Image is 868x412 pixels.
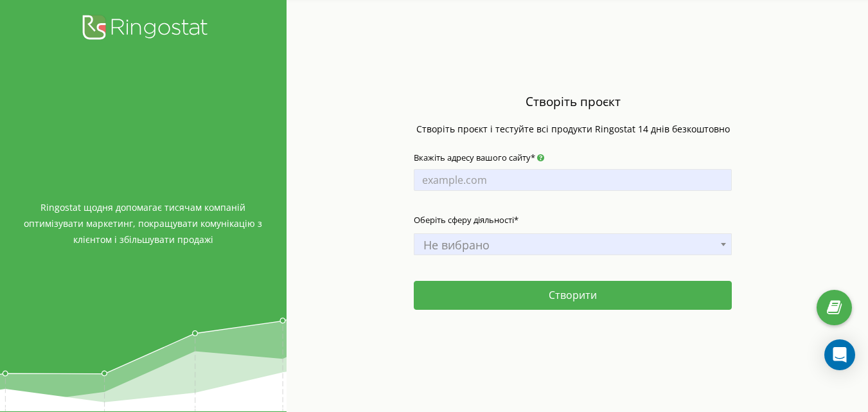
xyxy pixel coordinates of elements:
div: Open Intercom Messenger [824,339,855,370]
p: Ringostat щодня допомагає тисячам компаній оптимізувати маркетинг, покращувати комунікацію з кліє... [13,199,274,247]
span: Не вибрано [414,233,732,255]
p: Створіть проєкт [416,89,730,114]
span: Не вибрано [418,236,727,254]
label: Оберіть сферу діяльності* [414,211,518,228]
button: Створити [414,281,732,310]
label: Вкажіть адресу вашого сайту* [414,149,544,166]
input: example.com [414,169,732,191]
p: Створіть проєкт і тестуйте всі продукти Ringostat 14 днів безкоштовно [416,120,730,138]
